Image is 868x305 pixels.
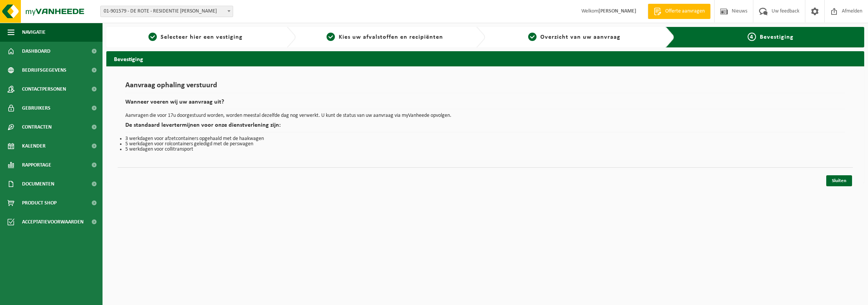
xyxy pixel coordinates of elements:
[489,33,660,42] a: 3Overzicht van uw aanvraag
[148,33,157,41] span: 1
[327,33,335,41] span: 2
[339,34,443,40] span: Kies uw afvalstoffen en recipiënten
[22,175,54,193] span: Documenten
[4,288,127,305] iframe: chat widget
[648,4,710,19] a: Offerte aanvragen
[540,34,620,40] span: Overzicht van uw aanvraag
[101,6,233,17] span: 01-901579 - DE ROTE - RESIDENTIE HORTENSIA - LAUWE
[826,175,852,186] a: Sluiten
[125,147,845,152] li: 5 werkdagen voor collitransport
[125,82,845,93] h1: Aanvraag ophaling verstuurd
[760,34,794,40] span: Bevestiging
[22,23,46,42] span: Navigatie
[22,61,66,80] span: Bedrijfsgegevens
[110,33,281,42] a: 1Selecteer hier een vestiging
[22,80,66,99] span: Contactpersonen
[125,136,845,141] li: 3 werkdagen voor afzetcontainers opgehaald met de haakwagen
[106,51,864,66] h2: Bevestiging
[300,33,470,42] a: 2Kies uw afvalstoffen en recipiënten
[125,122,845,132] h2: De standaard levertermijnen voor onze dienstverlening zijn:
[22,42,51,61] span: Dashboard
[125,141,845,147] li: 5 werkdagen voor rolcontainers geledigd met de perswagen
[598,8,636,14] strong: [PERSON_NAME]
[125,99,845,109] h2: Wanneer voeren wij uw aanvraag uit?
[22,156,51,175] span: Rapportage
[22,193,57,212] span: Product Shop
[22,118,52,137] span: Contracten
[22,212,84,231] span: Acceptatievoorwaarden
[528,33,537,41] span: 3
[22,99,51,118] span: Gebruikers
[748,33,756,41] span: 4
[100,6,233,17] span: 01-901579 - DE ROTE - RESIDENTIE HORTENSIA - LAUWE
[663,8,707,15] span: Offerte aanvragen
[161,34,243,40] span: Selecteer hier een vestiging
[125,113,845,118] p: Aanvragen die voor 17u doorgestuurd worden, worden meestal dezelfde dag nog verwerkt. U kunt de s...
[22,137,46,156] span: Kalender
